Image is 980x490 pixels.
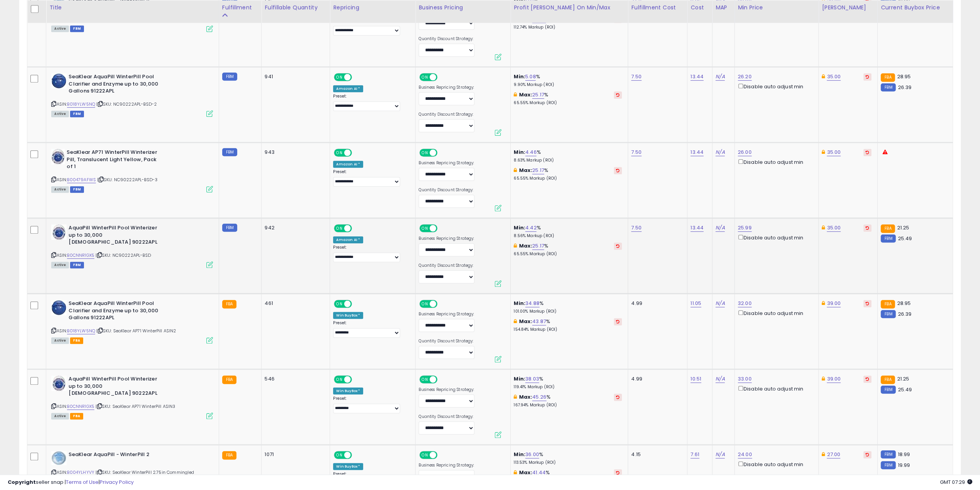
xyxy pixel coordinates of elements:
div: Disable auto adjust min [738,384,812,392]
a: 7.50 [631,148,642,156]
div: Amazon AI * [333,161,363,168]
div: Disable auto adjust min [738,233,812,241]
a: 11.05 [690,300,701,307]
b: Max: [519,167,532,174]
a: 39.00 [827,375,841,383]
a: 7.61 [690,451,699,458]
span: | SKU: NC90222APL-BSD-3 [97,177,157,183]
span: FBA [70,337,83,344]
span: All listings currently available for purchase on Amazon [51,186,69,193]
div: Profit [PERSON_NAME] on Min/Max [514,3,625,12]
small: FBA [222,451,236,460]
small: FBM [881,450,896,458]
i: Revert to store-level Dynamic Max Price [866,453,869,456]
div: % [514,73,622,88]
small: FBM [881,386,896,394]
p: 112.74% Markup (ROI) [514,25,622,30]
span: OFF [351,301,363,307]
label: Business Repricing Strategy: [419,387,474,392]
span: | SKU: NC90222APL-BSD [95,252,151,258]
a: B018YLW5NQ [67,101,95,108]
div: 943 [265,149,324,156]
a: 26.20 [738,73,752,81]
a: 25.17 [532,91,544,99]
span: ON [420,225,430,232]
span: OFF [351,376,363,383]
a: 4.46 [525,148,537,156]
span: FBM [70,111,84,117]
span: ON [335,74,345,81]
span: 26.39 [898,310,911,318]
img: 41QprrIJ4RL._SL40_.jpg [51,300,67,315]
span: | SKU: SeaKlear AP71 WinterPill ASIN2 [96,328,176,334]
div: 942 [265,224,324,231]
b: SeaKlear AquaPill WinterPill Pool Clarifier and Enzyme up to 30,000 Gallons 91222APL [69,300,162,323]
a: 25.17 [532,242,544,250]
a: 38.03 [525,375,539,383]
small: FBA [222,300,236,308]
label: Quantity Discount Strategy: [419,338,474,344]
div: % [514,149,622,163]
div: % [514,375,622,390]
div: % [514,242,622,257]
div: Title [49,3,215,12]
a: N/A [715,451,725,458]
a: 25.99 [738,224,752,232]
b: SeaKlear AquaPill - WinterPill 2 [69,451,162,460]
span: ON [335,452,345,458]
div: 461 [265,300,324,307]
th: The percentage added to the cost of goods (COGS) that forms the calculator for Min & Max prices. [511,0,628,23]
img: 41QprrIJ4RL._SL40_.jpg [51,73,67,89]
div: % [514,167,622,181]
div: 4.99 [631,300,681,307]
small: FBM [222,224,237,232]
i: This overrides the store level Dynamic Max Price for this listing [822,452,825,457]
div: Min Price [738,3,815,12]
b: SeaKlear AquaPill WinterPill Pool Clarifier and Enzyme up to 30,000 Gallons 91222APL [69,73,162,97]
div: ASIN: [51,224,213,267]
label: Business Repricing Strategy: [419,312,474,317]
div: Amazon AI * [333,236,363,243]
span: 21.25 [897,375,909,382]
div: Preset: [333,245,409,262]
a: 43.87 [532,318,546,325]
div: Fulfillment Cost [631,3,684,12]
p: 9.90% Markup (ROI) [514,82,622,88]
span: OFF [436,225,449,232]
span: FBM [70,25,84,32]
small: FBA [222,375,236,384]
small: FBM [222,148,237,156]
div: Preset: [333,94,409,111]
a: 35.00 [827,224,841,232]
a: 7.50 [631,224,642,232]
div: Repricing [333,3,412,12]
div: Disable auto adjust min [738,158,812,166]
span: OFF [351,452,363,458]
small: FBM [222,72,237,81]
small: FBM [881,234,896,242]
label: Quantity Discount Strategy: [419,36,474,42]
span: ON [420,301,430,307]
a: 26.00 [738,148,752,156]
div: Fulfillment [222,3,258,12]
a: N/A [715,300,725,307]
p: 119.41% Markup (ROI) [514,384,622,390]
b: Max: [519,393,532,401]
b: Min: [514,375,525,382]
a: B0CNNR1GX5 [67,252,94,259]
small: FBA [881,73,895,82]
p: 8.56% Markup (ROI) [514,233,622,239]
a: 13.44 [690,224,704,232]
label: Business Repricing Strategy: [419,463,474,468]
span: OFF [436,376,449,383]
div: % [514,300,622,314]
span: All listings currently available for purchase on Amazon [51,25,69,32]
div: Cost [690,3,709,12]
p: 65.55% Markup (ROI) [514,100,622,106]
div: 1071 [265,451,324,458]
small: FBA [881,300,895,308]
span: ON [420,452,430,458]
span: OFF [436,150,449,156]
div: Win BuyBox * [333,387,363,394]
div: [PERSON_NAME] [822,3,874,12]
